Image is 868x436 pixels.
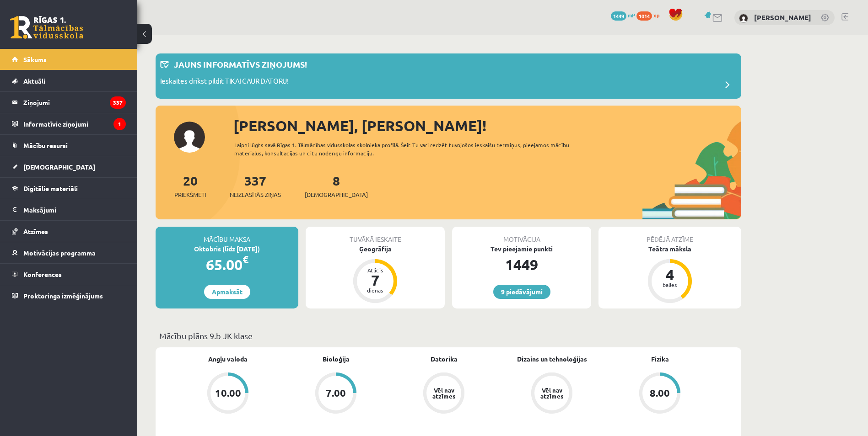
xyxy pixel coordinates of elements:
div: Mācību maksa [156,227,298,244]
a: Ziņojumi337 [12,92,126,113]
div: Vēl nav atzīmes [539,387,565,399]
div: Motivācija [452,227,591,244]
span: [DEMOGRAPHIC_DATA] [23,163,95,171]
span: 1014 [636,11,652,21]
div: 8.00 [650,388,670,398]
div: Ģeogrāfija [306,244,445,254]
div: 65.00 [156,254,298,276]
a: Motivācijas programma [12,242,126,263]
span: Proktoringa izmēģinājums [23,292,103,300]
a: Informatīvie ziņojumi1 [12,113,126,134]
p: Mācību plāns 9.b JK klase [159,330,738,342]
a: Konferences [12,264,126,285]
a: 1014 xp [636,11,664,19]
legend: Ziņojumi [23,92,126,113]
span: 1449 [611,11,626,21]
div: 4 [656,267,684,282]
span: Neizlasītās ziņas [230,190,281,199]
div: [PERSON_NAME], [PERSON_NAME]! [233,115,741,137]
span: Priekšmeti [174,190,206,199]
a: Digitālie materiāli [12,178,126,199]
a: Bioloģija [323,354,350,364]
a: Apmaksāt [204,285,250,299]
div: Teātra māksla [598,244,741,254]
a: [DEMOGRAPHIC_DATA] [12,156,126,177]
div: Laipni lūgts savā Rīgas 1. Tālmācības vidusskolas skolnieka profilā. Šeit Tu vari redzēt tuvojošo... [234,141,586,157]
span: € [243,253,248,266]
a: 7.00 [282,372,390,415]
a: 337Neizlasītās ziņas [230,172,281,199]
div: dienas [361,287,389,293]
a: 20Priekšmeti [174,172,206,199]
span: Konferences [23,270,62,278]
div: 10.00 [215,388,241,398]
span: Atzīmes [23,227,48,235]
img: Dmitrijs Poļakovs [739,14,748,23]
a: 1449 mP [611,11,635,19]
i: 337 [110,96,126,109]
a: Maksājumi [12,199,126,220]
a: [PERSON_NAME] [754,13,811,22]
i: 1 [113,118,126,130]
span: [DEMOGRAPHIC_DATA] [305,190,368,199]
span: Digitālie materiāli [23,184,78,192]
a: Teātra māksla 4 balles [598,244,741,304]
a: Datorika [431,354,458,364]
a: 8.00 [606,372,714,415]
a: Vēl nav atzīmes [390,372,498,415]
span: Aktuāli [23,77,45,85]
div: Tuvākā ieskaite [306,227,445,244]
span: xp [653,11,659,19]
a: Mācību resursi [12,135,126,156]
a: 9 piedāvājumi [493,285,550,299]
div: Vēl nav atzīmes [431,387,457,399]
p: Jauns informatīvs ziņojums! [174,58,307,70]
a: Dizains un tehnoloģijas [517,354,587,364]
span: Motivācijas programma [23,249,96,257]
a: Angļu valoda [208,354,248,364]
a: 10.00 [174,372,282,415]
a: Atzīmes [12,221,126,242]
div: Oktobris (līdz [DATE]) [156,244,298,254]
div: Pēdējā atzīme [598,227,741,244]
span: mP [628,11,635,19]
span: Sākums [23,55,47,64]
a: Vēl nav atzīmes [498,372,606,415]
legend: Maksājumi [23,199,126,220]
p: Ieskaites drīkst pildīt TIKAI CAUR DATORU! [160,76,289,89]
div: 7.00 [326,388,346,398]
div: balles [656,282,684,287]
span: Mācību resursi [23,141,68,149]
a: Rīgas 1. Tālmācības vidusskola [10,16,83,39]
div: Atlicis [361,267,389,273]
a: Jauns informatīvs ziņojums! Ieskaites drīkst pildīt TIKAI CAUR DATORU! [160,58,737,94]
a: 8[DEMOGRAPHIC_DATA] [305,172,368,199]
a: Aktuāli [12,70,126,91]
a: Fizika [651,354,669,364]
a: Ģeogrāfija Atlicis 7 dienas [306,244,445,304]
div: Tev pieejamie punkti [452,244,591,254]
div: 7 [361,273,389,287]
legend: Informatīvie ziņojumi [23,113,126,134]
a: Sākums [12,49,126,70]
a: Proktoringa izmēģinājums [12,285,126,306]
div: 1449 [452,254,591,276]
